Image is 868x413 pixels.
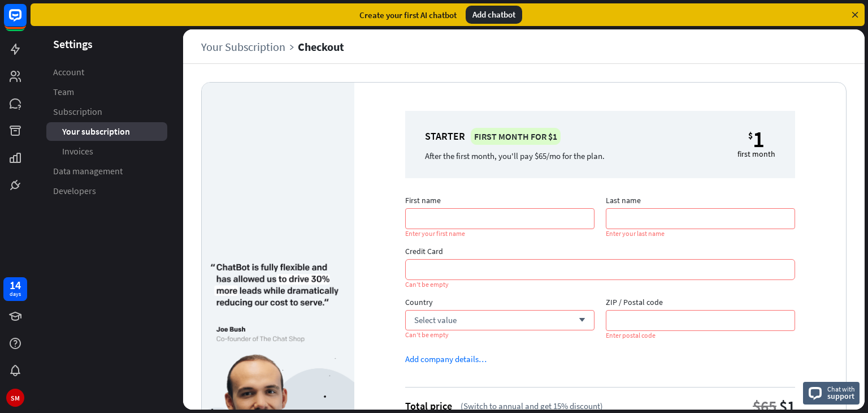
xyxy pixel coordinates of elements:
small: $ [748,130,753,149]
div: Enter your first name [405,229,594,238]
div: first month [737,149,775,159]
div: 1 [753,130,765,149]
div: First month for $1 [471,128,561,145]
i: arrow_down [573,317,585,324]
a: Invoices [46,142,167,161]
span: support [827,391,855,401]
div: Can't be empty [405,330,594,339]
span: Country [405,297,594,310]
button: Open LiveChat chat widget [9,5,43,38]
a: Subscription [46,102,167,121]
span: Team [53,86,74,98]
a: Data management [46,162,167,180]
input: Last name [606,208,795,229]
span: Account [53,66,84,78]
a: Your Subscription [201,40,298,53]
a: Account [46,63,167,81]
a: Developers [46,182,167,200]
input: First name [405,208,594,229]
span: Data management [53,165,123,177]
header: Settings [31,36,183,51]
input: ZIP / Postal code [606,310,795,331]
div: Add company details… [405,354,487,364]
div: Starter [425,128,605,145]
div: Enter postal code [606,331,795,339]
div: Add chatbot [466,6,522,24]
div: After the first month, you'll pay $65/mo for the plan. [425,150,605,161]
span: Last name [606,195,795,208]
div: Can't be empty [405,280,795,289]
div: days [10,290,21,298]
div: SM [6,389,24,407]
span: ZIP / Postal code [606,297,795,310]
div: Total price [405,399,452,412]
div: Checkout [298,40,344,53]
span: Your subscription [62,126,130,137]
span: Select value [414,315,457,325]
div: (Switch to annual and get 15% discount) [461,401,603,411]
a: Team [46,83,167,101]
span: First name [405,195,594,208]
div: Create your first AI chatbot [359,10,457,20]
div: 14 [10,280,21,290]
iframe: Billing information [414,260,787,279]
div: Enter your last name [606,229,795,238]
span: Invoices [62,145,93,157]
a: 14 days [3,277,27,301]
span: Credit Card [405,246,795,259]
span: Subscription [53,106,102,118]
span: Developers [53,185,96,197]
span: Chat with [827,384,855,394]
